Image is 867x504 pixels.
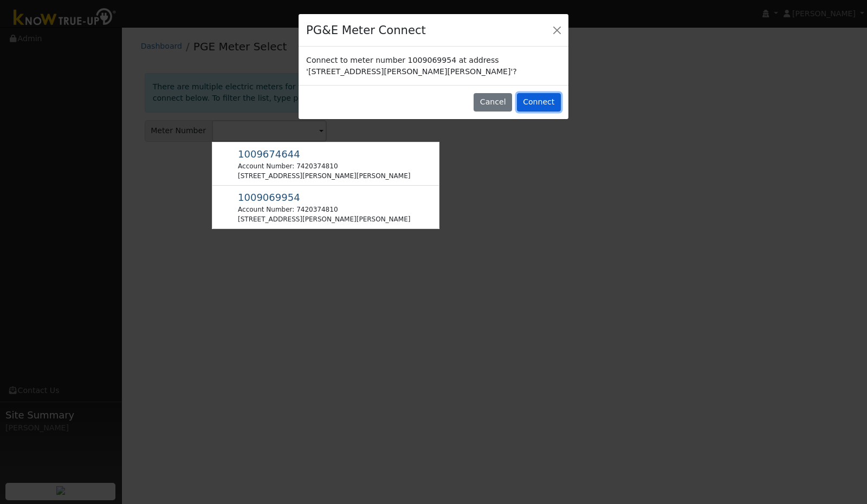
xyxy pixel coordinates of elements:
[238,205,410,214] div: Account Number: 7420374810
[238,192,300,203] span: 1009069954
[238,171,410,181] div: [STREET_ADDRESS][PERSON_NAME][PERSON_NAME]
[238,150,300,159] span: Usage Point: 6001246616
[474,93,512,112] button: Cancel
[238,148,300,160] span: 1009674644
[238,194,300,202] span: Usage Point: 7728146620
[306,22,426,39] h4: PG&E Meter Connect
[238,161,410,171] div: Account Number: 7420374810
[549,22,565,37] button: Close
[299,47,568,84] div: Connect to meter number 1009069954 at address '[STREET_ADDRESS][PERSON_NAME][PERSON_NAME]'?
[517,93,561,112] button: Connect
[238,214,410,224] div: [STREET_ADDRESS][PERSON_NAME][PERSON_NAME]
